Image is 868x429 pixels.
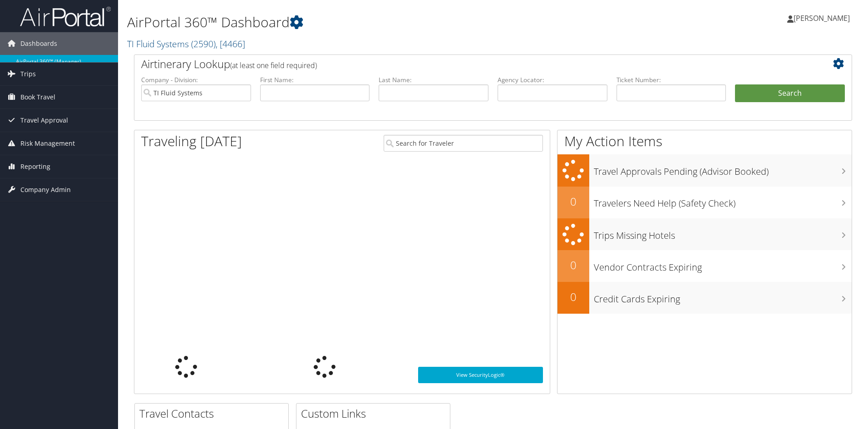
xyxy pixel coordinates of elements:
h2: Travel Contacts [139,406,288,421]
h3: Travel Approvals Pending (Advisor Booked) [594,161,852,178]
label: Company - Division: [141,75,251,84]
span: ( 2590 ) [191,38,216,50]
a: 0Vendor Contracts Expiring [557,250,852,282]
span: , [ 4466 ] [216,38,245,50]
h1: Traveling [DATE] [141,132,242,151]
button: Search [735,84,845,103]
h2: 0 [557,194,589,209]
span: (at least one field required) [230,60,317,70]
span: Company Admin [20,178,71,201]
a: TI Fluid Systems [127,38,245,50]
h1: My Action Items [557,132,852,151]
h2: 0 [557,257,589,273]
label: Last Name: [379,75,488,84]
a: 0Credit Cards Expiring [557,282,852,314]
h2: 0 [557,289,589,305]
label: First Name: [260,75,370,84]
h3: Credit Cards Expiring [594,288,852,306]
input: Search for Traveler [384,135,543,152]
a: 0Travelers Need Help (Safety Check) [557,187,852,218]
a: Travel Approvals Pending (Advisor Booked) [557,154,852,187]
label: Ticket Number: [616,75,726,84]
h3: Travelers Need Help (Safety Check) [594,192,852,210]
h3: Vendor Contracts Expiring [594,256,852,274]
span: [PERSON_NAME] [794,13,850,23]
span: Trips [20,63,36,85]
img: airportal-logo.png [20,6,111,27]
span: Travel Approval [20,109,68,132]
h2: Airtinerary Lookup [141,56,785,72]
span: Dashboards [20,32,57,55]
span: Risk Management [20,132,75,155]
h3: Trips Missing Hotels [594,225,852,242]
label: Agency Locator: [498,75,607,84]
span: Reporting [20,155,50,178]
a: Trips Missing Hotels [557,218,852,251]
h2: Custom Links [301,406,450,421]
span: Book Travel [20,86,55,108]
a: View SecurityLogic® [418,367,543,383]
a: [PERSON_NAME] [787,5,859,32]
h1: AirPortal 360™ Dashboard [127,13,615,32]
